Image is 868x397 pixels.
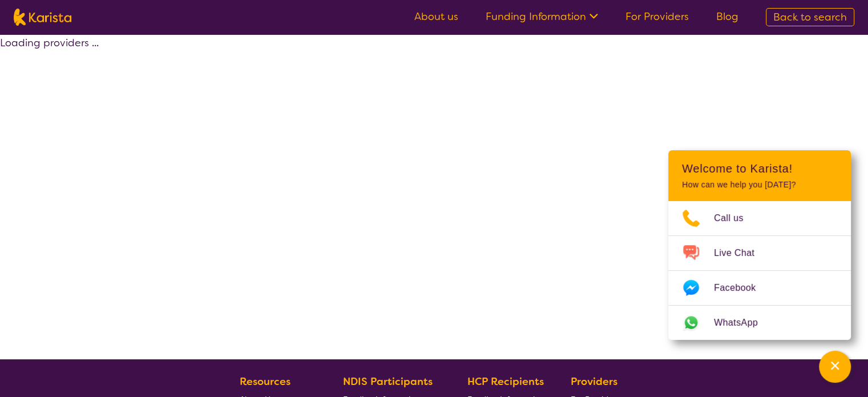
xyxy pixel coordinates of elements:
[343,375,433,388] b: NDIS Participants
[819,351,851,383] button: Channel Menu
[668,150,851,340] div: Channel Menu
[571,375,617,388] b: Providers
[714,210,757,227] span: Call us
[668,201,851,340] ul: Choose channel
[14,9,71,26] img: Karista logo
[682,180,837,190] p: How can we help you [DATE]?
[716,10,738,23] a: Blog
[625,10,689,23] a: For Providers
[714,279,769,296] span: Facebook
[766,8,854,26] a: Back to search
[682,162,837,175] h2: Welcome to Karista!
[467,375,544,388] b: HCP Recipients
[668,306,851,340] a: Web link opens in a new tab.
[414,10,458,23] a: About us
[240,375,290,388] b: Resources
[486,10,598,23] a: Funding Information
[714,244,768,262] span: Live Chat
[714,314,772,331] span: WhatsApp
[773,10,847,24] span: Back to search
